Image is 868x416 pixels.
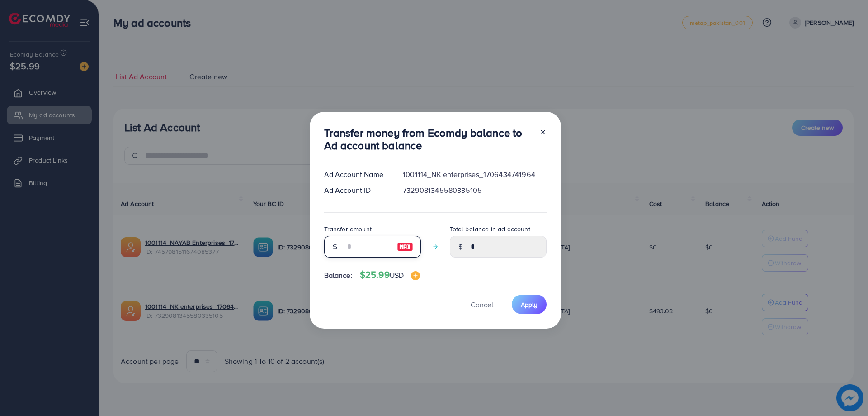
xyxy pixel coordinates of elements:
span: Cancel [471,300,493,310]
div: 7329081345580335105 [396,185,553,196]
img: image [397,241,413,252]
span: Apply [521,300,538,309]
h3: Transfer money from Ecomdy balance to Ad account balance [324,126,532,153]
div: Ad Account Name [317,169,396,180]
label: Transfer amount [324,225,372,234]
button: Cancel [459,295,505,314]
img: image [411,271,420,280]
span: Balance: [324,270,353,281]
div: 1001114_NK enterprises_1706434741964 [396,169,553,180]
label: Total balance in ad account [450,225,530,234]
div: Ad Account ID [317,185,396,196]
button: Apply [512,295,547,314]
span: USD [390,270,404,280]
h4: $25.99 [360,269,420,281]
